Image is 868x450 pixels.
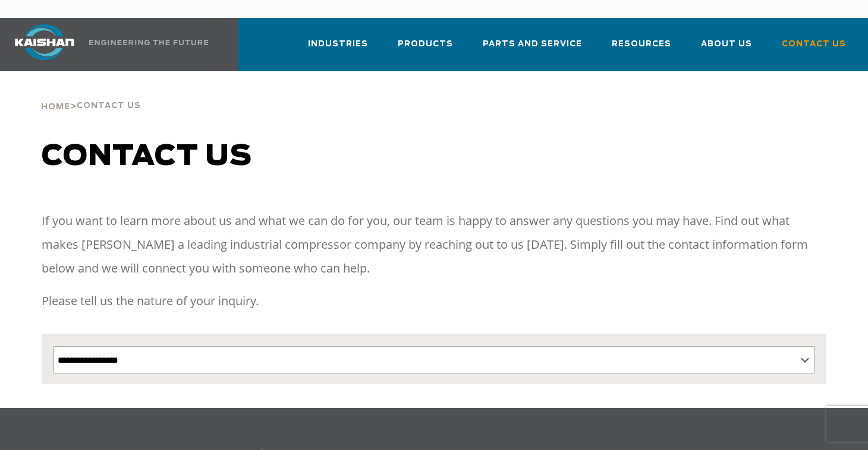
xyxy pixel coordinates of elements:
[483,37,582,51] span: Parts and Service
[42,289,826,313] p: Please tell us the nature of your inquiry.
[782,28,846,69] a: Contact Us
[41,101,70,112] a: Home
[398,28,453,69] a: Products
[77,102,141,110] span: Contact Us
[701,37,752,51] span: About Us
[42,209,826,280] p: If you want to learn more about us and what we can do for you, our team is happy to answer any qu...
[41,103,70,111] span: Home
[701,28,752,69] a: About Us
[42,142,252,171] span: Contact us
[308,28,368,69] a: Industries
[612,28,671,69] a: Resources
[89,40,208,45] img: Engineering the future
[398,37,453,51] span: Products
[308,37,368,51] span: Industries
[41,71,141,116] div: >
[483,28,582,69] a: Parts and Service
[782,37,846,51] span: Contact Us
[612,37,671,51] span: Resources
